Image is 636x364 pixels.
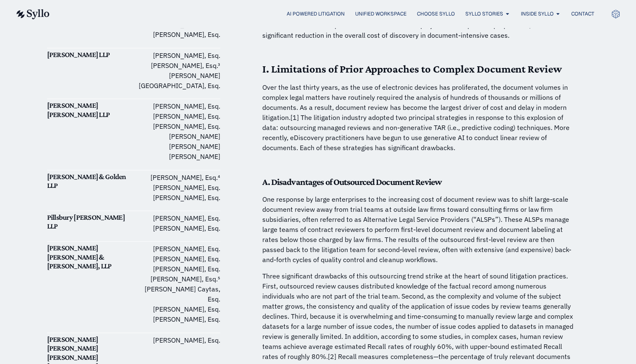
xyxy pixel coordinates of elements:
[262,177,441,187] strong: A. Disadvantages of Outsourced Document Review
[134,213,220,233] p: [PERSON_NAME], Esq. [PERSON_NAME], Esq.
[520,10,553,18] a: Inside Syllo
[134,50,220,91] p: [PERSON_NAME], Esq. [PERSON_NAME], Esq.³ [PERSON_NAME][GEOGRAPHIC_DATA], Esq.
[47,50,134,60] h6: [PERSON_NAME] LLP
[355,10,406,18] a: Unified Workspace
[47,101,134,119] h6: [PERSON_NAME] [PERSON_NAME] LLP
[287,10,344,18] a: AI Powered Litigation
[47,244,134,271] h6: [PERSON_NAME] [PERSON_NAME] & [PERSON_NAME], LLP
[262,63,562,75] strong: I. Limitations of Prior Approaches to Complex Document Review
[66,10,594,18] div: Menu Toggle
[571,10,594,18] a: Contact
[262,82,573,153] p: Over the last thirty years, as the use of electronic devices has proliferated, the document volum...
[134,335,220,345] p: [PERSON_NAME], Esq.
[47,172,134,190] h6: [PERSON_NAME] & Golden LLP
[66,10,594,18] nav: Menu
[134,172,220,203] p: [PERSON_NAME], Esq.⁴ [PERSON_NAME], Esq. [PERSON_NAME], Esq.
[465,10,503,18] a: Syllo Stories
[47,213,134,231] h6: Pillsbury [PERSON_NAME] LLP
[134,101,220,161] p: [PERSON_NAME], Esq. [PERSON_NAME], Esq. [PERSON_NAME], Esq. [PERSON_NAME] [PERSON_NAME] [PERSON_N...
[134,244,220,324] p: [PERSON_NAME], Esq. [PERSON_NAME], Esq. [PERSON_NAME], Esq. [PERSON_NAME], Esq.⁵ [PERSON_NAME] Ca...
[417,10,454,18] a: Choose Syllo
[262,194,573,265] p: One response by large enterprises to the increasing cost of document review was to shift large-sc...
[15,9,50,19] img: syllo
